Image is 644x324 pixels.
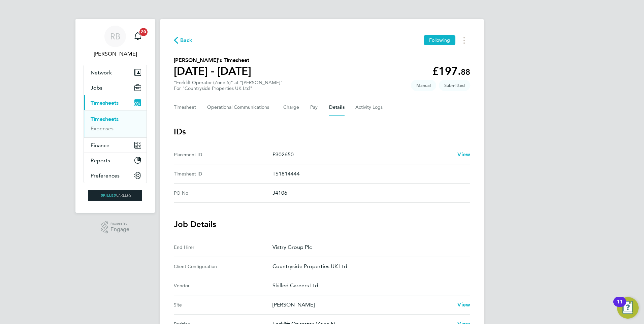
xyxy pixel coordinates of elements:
button: Timesheets [84,95,147,110]
a: 20 [131,26,144,47]
button: Details [329,99,345,116]
button: Back [174,36,193,44]
p: [PERSON_NAME] [272,301,452,309]
h3: IDs [174,126,470,137]
span: Back [180,36,193,44]
div: Site [174,301,272,309]
button: Operational Communications [207,99,272,116]
button: Following [424,35,455,45]
h1: [DATE] - [DATE] [174,64,251,78]
div: "Forklift Operator (Zone 5)" at "[PERSON_NAME]" [174,80,283,91]
div: Vendor [174,282,272,290]
span: Following [429,37,450,43]
div: 11 [617,302,623,311]
p: TS1814444 [272,170,465,178]
a: Timesheets [91,116,119,122]
button: Timesheet [174,99,196,116]
button: Finance [84,138,147,153]
div: For "Countryside Properties UK Ltd" [174,86,283,91]
span: Timesheets [91,100,119,106]
a: View [457,151,470,159]
button: Preferences [84,168,147,183]
button: Reports [84,153,147,168]
span: This timesheet was manually created. [411,80,436,91]
span: This timesheet is Submitted. [439,80,470,91]
button: Pay [310,99,318,116]
span: View [457,151,470,158]
button: Timesheets Menu [458,35,470,45]
p: Countryside Properties UK Ltd [272,262,465,270]
img: skilledcareers-logo-retina.png [88,190,142,201]
div: Timesheet ID [174,170,272,178]
div: Timesheets [84,110,147,137]
p: J4106 [272,189,465,197]
div: PO No [174,189,272,197]
a: View [457,301,470,309]
span: Preferences [91,172,120,179]
a: Expenses [91,125,114,132]
button: Charge [283,99,299,116]
div: Client Configuration [174,262,272,270]
h2: [PERSON_NAME]'s Timesheet [174,56,251,64]
a: RB[PERSON_NAME] [84,26,147,58]
p: Vistry Group Plc [272,243,465,251]
a: Go to home page [84,190,147,201]
p: Skilled Careers Ltd [272,282,465,290]
span: Engage [110,227,129,232]
span: Jobs [91,85,102,91]
app-decimal: £197. [432,65,470,77]
span: Network [91,69,112,76]
span: Reports [91,157,110,164]
h3: Job Details [174,219,470,230]
span: Ryan Burns [84,50,147,58]
span: Powered by [110,221,129,227]
button: Jobs [84,80,147,95]
div: Placement ID [174,151,272,159]
span: 88 [461,67,470,77]
span: View [457,301,470,308]
button: Open Resource Center, 11 new notifications [617,297,639,319]
span: 20 [139,28,148,36]
a: Powered byEngage [101,221,130,234]
nav: Main navigation [75,19,155,213]
span: RB [110,32,120,41]
span: Finance [91,142,109,149]
p: P302650 [272,151,452,159]
button: Activity Logs [355,99,384,116]
div: End Hirer [174,243,272,251]
button: Network [84,65,147,80]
